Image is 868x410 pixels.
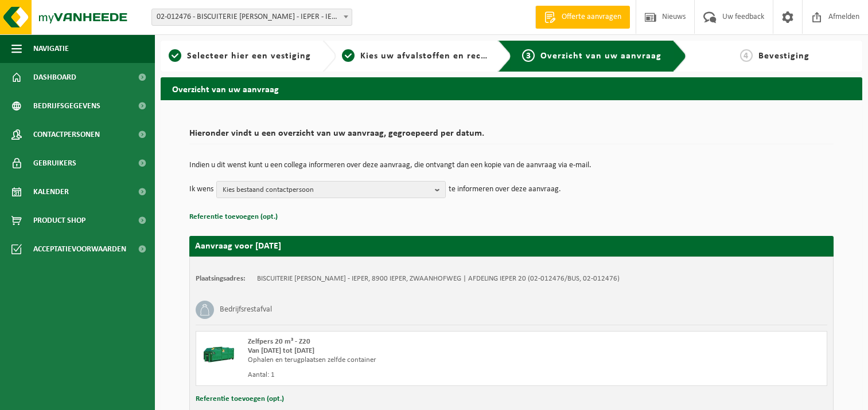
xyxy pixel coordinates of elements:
[449,181,561,198] p: te informeren over deze aanvraag.
[166,49,313,63] a: 1Selecteer hier een vestiging
[33,92,100,120] span: Bedrijfsgegevens
[33,178,69,206] span: Kalender
[248,370,558,380] div: Aantal: 1
[33,120,100,149] span: Contactpersonen
[248,356,558,365] div: Ophalen en terugplaatsen zelfde container
[33,235,126,263] span: Acceptatievoorwaarden
[33,63,76,92] span: Dashboard
[257,274,620,283] td: BISCUITERIE [PERSON_NAME] - IEPER, 8900 IEPER, ZWAANHOFWEG | AFDELING IEPER 20 (02-012476/BUS, 02...
[248,347,314,354] strong: Van [DATE] tot [DATE]
[33,206,85,235] span: Product Shop
[189,129,834,144] h2: Hieronder vindt u een overzicht van uw aanvraag, gegroepeerd per datum.
[220,301,272,319] h3: Bedrijfsrestafval
[248,338,310,345] span: Zelfpers 20 m³ - Z20
[161,77,862,100] h2: Overzicht van uw aanvraag
[33,149,76,178] span: Gebruikers
[360,52,518,61] span: Kies uw afvalstoffen en recipiënten
[758,52,809,61] span: Bevestiging
[535,6,630,29] a: Offerte aanvragen
[559,11,624,23] span: Offerte aanvragen
[189,161,834,169] p: Indien u dit wenst kunt u een collega informeren over deze aanvraag, die ontvangt dan een kopie v...
[196,275,246,282] strong: Plaatsingsadres:
[223,182,430,199] span: Kies bestaand contactpersoon
[151,9,352,26] span: 02-012476 - BISCUITERIE JULES DESTROOPER - IEPER - IEPER
[189,181,213,198] p: Ik wens
[195,242,281,251] strong: Aanvraag voor [DATE]
[540,52,661,61] span: Overzicht van uw aanvraag
[33,34,69,63] span: Navigatie
[187,52,311,61] span: Selecteer hier een vestiging
[189,210,278,224] button: Referentie toevoegen (opt.)
[152,9,352,25] span: 02-012476 - BISCUITERIE JULES DESTROOPER - IEPER - IEPER
[216,181,446,198] button: Kies bestaand contactpersoon
[202,337,236,372] img: HK-XZ-20-GN-00.png
[342,49,355,62] span: 2
[740,49,753,62] span: 4
[196,392,284,407] button: Referentie toevoegen (opt.)
[522,49,535,62] span: 3
[342,49,489,63] a: 2Kies uw afvalstoffen en recipiënten
[169,49,181,62] span: 1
